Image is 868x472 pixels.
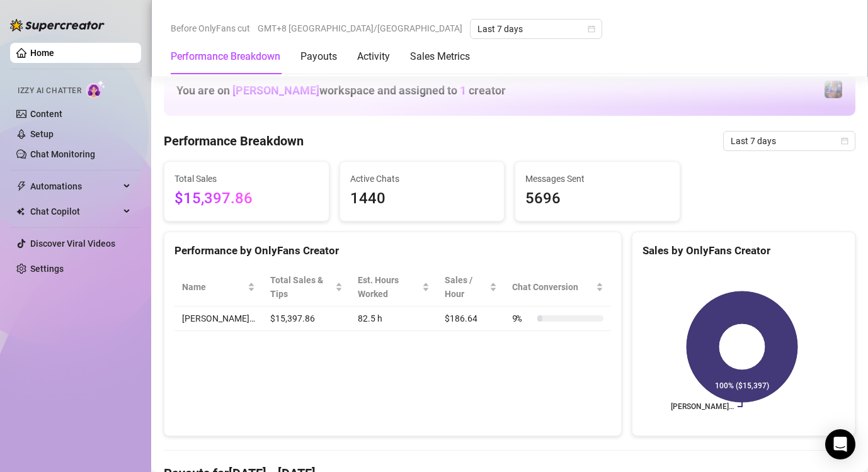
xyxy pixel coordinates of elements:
span: Before OnlyFans cut [171,19,250,38]
span: Name [182,280,245,294]
div: Performance Breakdown [171,49,280,64]
th: Chat Conversion [505,268,611,306]
span: calendar [588,25,595,33]
span: Total Sales [174,172,319,186]
img: logo-BBDzfeDw.svg [10,19,105,31]
span: Sales / Hour [445,273,487,301]
text: [PERSON_NAME]… [671,402,734,411]
h1: You are on workspace and assigned to creator [176,84,506,98]
span: thunderbolt [16,181,26,191]
a: Settings [30,264,64,274]
a: Chat Monitoring [30,149,95,159]
td: $186.64 [437,306,505,331]
div: Sales by OnlyFans Creator [642,242,845,259]
span: Chat Conversion [512,280,593,294]
th: Name [174,268,263,306]
span: 9 % [512,312,532,325]
div: Performance by OnlyFans Creator [174,242,611,259]
td: $15,397.86 [263,306,350,331]
h4: Performance Breakdown [164,132,304,150]
span: Chat Copilot [30,201,120,222]
span: calendar [841,137,848,145]
th: Sales / Hour [437,268,505,306]
span: $15,397.86 [174,187,319,211]
a: Setup [30,129,54,139]
a: Discover Viral Videos [30,239,115,249]
span: Automations [30,176,120,196]
div: Activity [357,49,390,64]
div: Sales Metrics [410,49,470,64]
span: Active Chats [350,172,494,186]
th: Total Sales & Tips [263,268,350,306]
div: Open Intercom Messenger [825,429,855,459]
a: Content [30,109,62,119]
span: 1 [460,84,466,97]
span: GMT+8 [GEOGRAPHIC_DATA]/[GEOGRAPHIC_DATA] [258,19,462,38]
span: Messages Sent [525,172,670,186]
span: Last 7 days [477,20,595,38]
a: Home [30,48,54,58]
div: Payouts [300,49,337,64]
span: Last 7 days [731,132,848,150]
img: AI Chatter [86,80,106,98]
span: 1440 [350,187,494,211]
span: Total Sales & Tips [270,273,333,301]
td: [PERSON_NAME]… [174,306,263,331]
td: 82.5 h [350,306,437,331]
span: [PERSON_NAME] [232,84,319,97]
span: Izzy AI Chatter [18,85,81,97]
img: Chat Copilot [16,207,25,216]
img: Jaylie [825,81,842,98]
div: Est. Hours Worked [358,273,420,301]
span: 5696 [525,187,670,211]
